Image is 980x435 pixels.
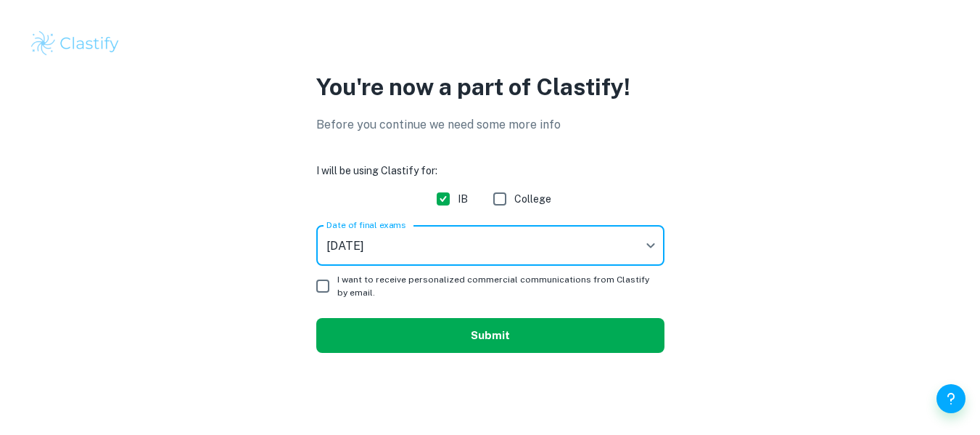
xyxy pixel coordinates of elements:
span: College [514,191,551,207]
button: Help and Feedback [936,384,965,413]
h6: I will be using Clastify for: [316,163,664,179]
label: Date of final exams [326,219,405,231]
p: You're now a part of Clastify! [316,70,664,105]
span: I want to receive personalized commercial communications from Clastify by email. [337,273,653,299]
img: Clastify logo [29,29,121,58]
div: [DATE] [316,225,664,266]
a: Clastify logo [29,29,951,58]
span: IB [458,191,468,207]
p: Before you continue we need some more info [316,116,664,134]
button: Submit [316,318,664,353]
